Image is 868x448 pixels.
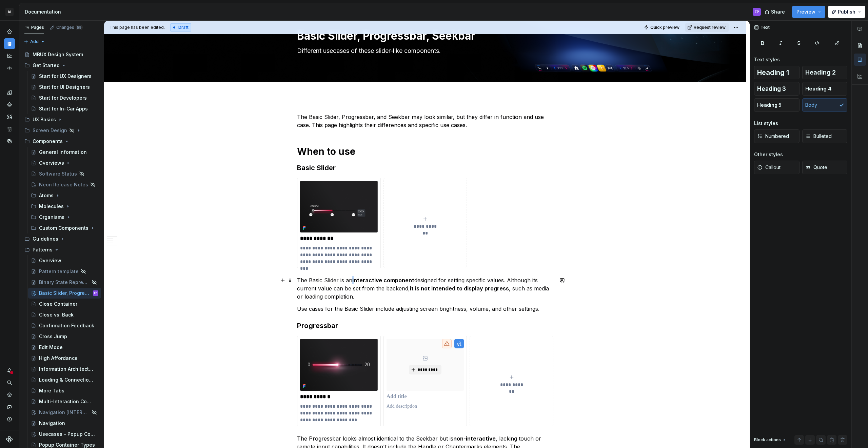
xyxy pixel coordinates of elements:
[694,25,726,30] span: Request review
[39,387,64,394] div: More Tabs
[22,60,101,71] div: Get Started
[22,125,101,136] div: Screen Design
[28,71,101,82] a: Start for UX Designers
[297,163,553,172] h3: Basic Slider
[4,50,15,61] a: Analytics
[28,179,101,190] a: Neon Release Notes
[33,236,58,242] div: Guidelines
[642,23,683,32] button: Quick preview
[4,377,15,388] button: Search ⌘K
[28,168,101,179] a: Software Status
[4,111,15,122] a: Assets
[802,82,848,96] button: Heading 4
[39,398,95,405] div: Multi-Interaction Components
[805,85,831,92] span: Heading 4
[39,257,61,264] div: Overview
[4,365,15,376] button: Notifications
[39,73,92,80] div: Start for UX Designers
[28,396,101,407] a: Multi-Interaction Components
[28,320,101,331] a: Confirmation Feedback
[754,66,800,79] button: Heading 1
[28,103,101,114] a: Start for In-Car Apps
[838,8,855,15] span: Publish
[300,181,378,232] img: c3de48b5-6437-4cae-8ad3-4d1d5c07c940.png
[39,279,90,286] div: Binary State Representations
[754,56,780,63] div: Text styles
[300,339,378,390] img: 6e16d81f-628f-4622-999d-9cc926aa9256.png
[28,158,101,168] a: Overviews
[757,133,789,140] span: Numbered
[39,170,77,177] div: Software Status
[39,203,64,210] div: Molecules
[39,84,90,90] div: Start for UI Designers
[757,102,782,108] span: Heading 5
[757,69,789,76] span: Heading 1
[754,129,800,143] button: Numbered
[33,246,53,253] div: Patterns
[4,87,15,98] a: Design tokens
[39,225,88,231] div: Custom Components
[24,25,44,30] div: Pages
[28,190,101,201] div: Atoms
[4,389,15,400] div: Settings
[754,98,800,112] button: Heading 5
[28,212,101,223] div: Organisms
[297,305,553,313] p: Use cases for the Basic Slider include adjusting screen brightness, volume, and other settings.
[4,38,15,49] div: Documentation
[39,268,79,275] div: Pattern template
[754,82,800,96] button: Heading 3
[28,93,101,103] a: Start for Developers
[754,437,781,443] div: Block actions
[39,105,88,112] div: Start for In-Car Apps
[410,285,509,292] strong: it is not intended to display progress
[296,28,552,44] textarea: Basic Slider, Progressbar, Seekbar
[22,244,101,255] div: Patterns
[33,62,60,69] div: Get Started
[39,149,87,156] div: General Information
[805,69,836,76] span: Heading 2
[56,25,83,30] div: Changes
[25,8,101,15] div: Documentation
[28,418,101,429] a: Navigation
[39,409,90,416] div: Navigation [INTERNAL]
[110,25,165,30] span: This page has been edited.
[76,25,83,30] span: 59
[802,66,848,79] button: Heading 2
[33,127,67,134] div: Screen Design
[28,374,101,385] a: Loading & Connection [GEOGRAPHIC_DATA]
[4,402,15,412] div: Contact support
[4,26,15,37] a: Home
[28,266,101,277] a: Pattern template
[4,63,15,74] div: Code automation
[28,407,101,418] a: Navigation [INTERNAL]
[802,161,848,174] button: Quote
[4,136,15,147] a: Data sources
[352,277,414,284] strong: interactive component
[39,376,95,383] div: Loading & Connection [GEOGRAPHIC_DATA]
[828,6,865,18] button: Publish
[39,214,64,221] div: Organisms
[4,99,15,110] div: Components
[28,299,101,309] a: Close Container
[28,82,101,93] a: Start for UI Designers
[796,8,815,15] span: Preview
[792,6,825,18] button: Preview
[39,420,65,427] div: Navigation
[650,25,679,30] span: Quick preview
[39,95,87,101] div: Start for Developers
[28,342,101,353] a: Edit Mode
[757,85,786,92] span: Heading 3
[28,277,101,288] a: Binary State Representations
[4,124,15,135] div: Storybook stories
[28,147,101,158] a: General Information
[33,138,63,145] div: Components
[39,181,88,188] div: Neon Release Notes
[755,9,759,15] div: FP
[754,435,787,445] div: Block actions
[28,309,101,320] a: Close vs. Back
